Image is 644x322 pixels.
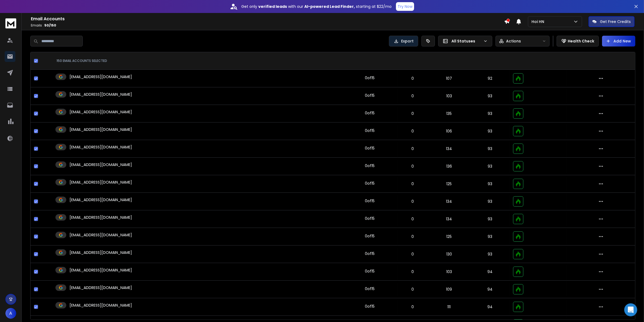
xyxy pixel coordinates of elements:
[70,144,132,150] p: [EMAIL_ADDRESS][DOMAIN_NAME]
[365,286,375,291] div: 0 of 15
[365,198,375,204] div: 0 of 15
[470,298,510,316] td: 94
[57,59,338,63] div: 150 EMAIL ACCOUNTS SELECTED
[401,304,425,310] p: 0
[365,233,375,239] div: 0 of 15
[428,245,470,263] td: 130
[401,181,425,187] p: 0
[428,105,470,122] td: 135
[401,93,425,99] p: 0
[70,92,132,97] p: [EMAIL_ADDRESS][DOMAIN_NAME]
[70,250,132,255] p: [EMAIL_ADDRESS][DOMAIN_NAME]
[557,36,599,47] button: Health Check
[470,263,510,281] td: 94
[401,269,425,274] p: 0
[470,140,510,158] td: 93
[365,75,375,81] div: 0 of 15
[5,308,16,319] button: A
[470,228,510,245] td: 93
[428,210,470,228] td: 134
[241,4,392,9] p: Get only with our starting at $22/mo
[470,158,510,175] td: 93
[365,216,375,221] div: 0 of 15
[589,16,635,27] button: Get Free Credits
[470,245,510,263] td: 93
[70,74,132,79] p: [EMAIL_ADDRESS][DOMAIN_NAME]
[428,70,470,87] td: 107
[451,38,481,44] p: All Statuses
[5,18,16,28] img: logo
[396,2,414,11] button: Try Now
[470,175,510,193] td: 93
[365,93,375,98] div: 0 of 15
[31,23,504,28] p: Emails :
[401,234,425,239] p: 0
[70,303,132,308] p: [EMAIL_ADDRESS][DOMAIN_NAME]
[365,304,375,309] div: 0 of 15
[258,4,287,9] strong: verified leads
[428,228,470,245] td: 125
[401,199,425,204] p: 0
[70,267,132,273] p: [EMAIL_ADDRESS][DOMAIN_NAME]
[31,16,504,22] h1: Email Accounts
[401,146,425,151] p: 0
[365,128,375,133] div: 0 of 15
[470,70,510,87] td: 92
[506,38,521,44] p: Actions
[470,210,510,228] td: 93
[428,140,470,158] td: 134
[70,197,132,203] p: [EMAIL_ADDRESS][DOMAIN_NAME]
[70,127,132,132] p: [EMAIL_ADDRESS][DOMAIN_NAME]
[70,180,132,185] p: [EMAIL_ADDRESS][DOMAIN_NAME]
[70,232,132,238] p: [EMAIL_ADDRESS][DOMAIN_NAME]
[428,175,470,193] td: 125
[568,38,594,44] p: Health Check
[401,76,425,81] p: 0
[470,105,510,122] td: 93
[470,281,510,298] td: 94
[70,215,132,220] p: [EMAIL_ADDRESS][DOMAIN_NAME]
[389,36,418,47] button: Export
[428,193,470,210] td: 134
[602,36,635,47] button: Add New
[624,303,637,316] div: Open Intercom Messenger
[401,128,425,134] p: 0
[70,162,132,167] p: [EMAIL_ADDRESS][DOMAIN_NAME]
[365,181,375,186] div: 0 of 15
[401,251,425,257] p: 0
[401,287,425,292] p: 0
[365,251,375,256] div: 0 of 15
[365,110,375,116] div: 0 of 15
[428,281,470,298] td: 109
[401,216,425,222] p: 0
[44,23,56,28] span: 50 / 150
[470,122,510,140] td: 93
[470,87,510,105] td: 93
[70,285,132,290] p: [EMAIL_ADDRESS][DOMAIN_NAME]
[428,298,470,316] td: 111
[401,164,425,169] p: 0
[428,263,470,281] td: 103
[365,145,375,151] div: 0 of 15
[365,163,375,168] div: 0 of 15
[401,111,425,116] p: 0
[365,268,375,274] div: 0 of 15
[600,19,631,24] p: Get Free Credits
[428,87,470,105] td: 103
[470,193,510,210] td: 93
[428,122,470,140] td: 106
[398,4,412,9] p: Try Now
[428,158,470,175] td: 136
[70,109,132,115] p: [EMAIL_ADDRESS][DOMAIN_NAME]
[304,4,355,9] strong: AI-powered Lead Finder,
[531,19,546,24] p: Hoi HN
